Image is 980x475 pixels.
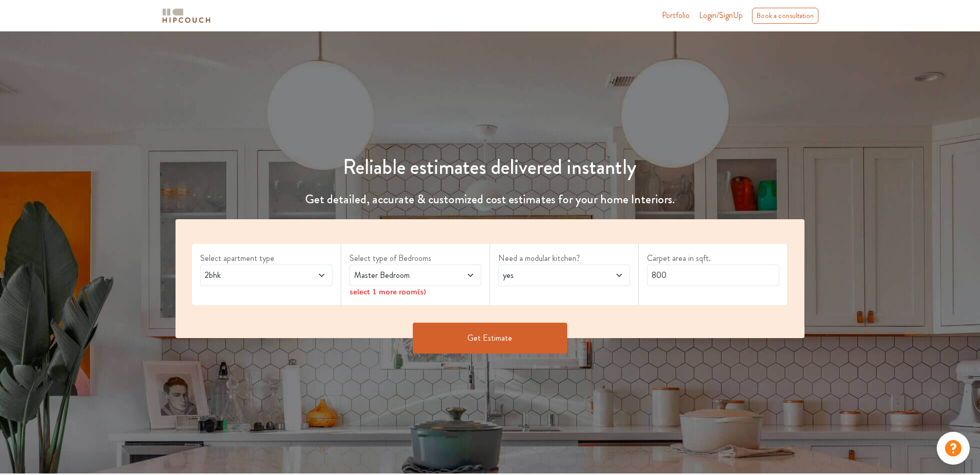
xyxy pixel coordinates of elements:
span: 2bhk [203,269,295,282]
div: select 1 more room(s) [349,286,481,297]
div: Book a consultation [752,8,818,24]
label: Carpet area in sqft. [647,252,779,265]
label: Select type of Bedrooms [349,252,481,265]
a: Portfolio [662,9,690,22]
h1: Reliable estimates delivered instantly [169,155,810,180]
label: Select apartment type [200,252,332,265]
input: Enter area sqft [647,265,779,286]
span: yes [501,269,593,282]
button: Get Estimate [413,323,567,354]
img: logo-horizontal.svg [161,7,212,25]
span: Master Bedroom [352,269,444,282]
h4: Get detailed, accurate & customized cost estimates for your home Interiors. [169,192,810,207]
span: logo-horizontal.svg [161,4,212,27]
label: Need a modular kitchen? [498,252,630,265]
span: Login/SignUp [699,9,743,21]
